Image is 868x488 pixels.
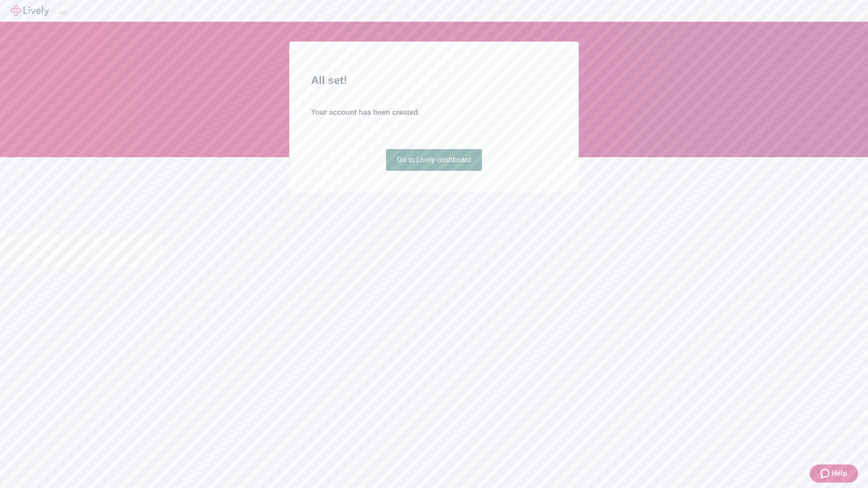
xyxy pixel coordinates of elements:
[311,107,557,118] h4: Your account has been created.
[11,5,49,16] img: Lively
[810,465,858,483] button: Zendesk support iconHelp
[831,468,847,479] span: Help
[60,11,67,14] button: Log out
[311,72,557,89] h2: All set!
[386,149,482,171] a: Go to Lively dashboard
[821,468,831,479] svg: Zendesk support icon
